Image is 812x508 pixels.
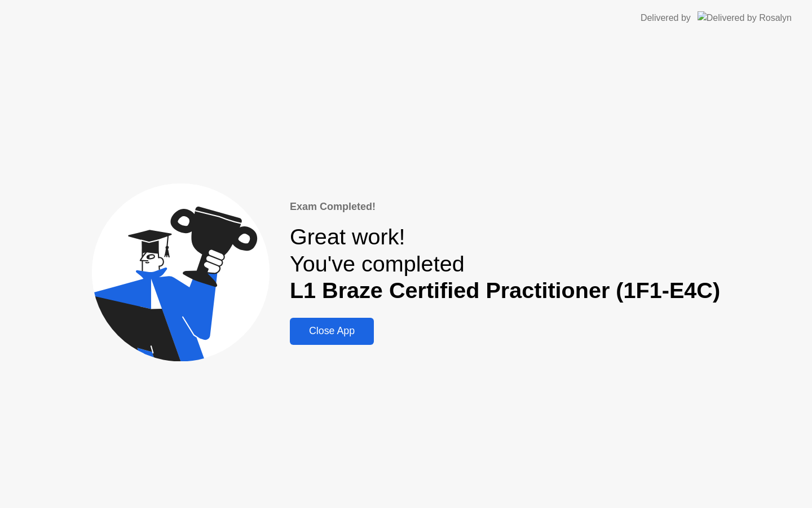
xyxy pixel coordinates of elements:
[290,224,720,304] div: Great work! You've completed
[290,199,720,214] div: Exam Completed!
[698,11,792,24] img: Delivered by Rosalyn
[290,278,720,303] b: L1 Braze Certified Practitioner (1F1-E4C)
[290,318,374,345] button: Close App
[641,11,691,25] div: Delivered by
[293,325,370,337] div: Close App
